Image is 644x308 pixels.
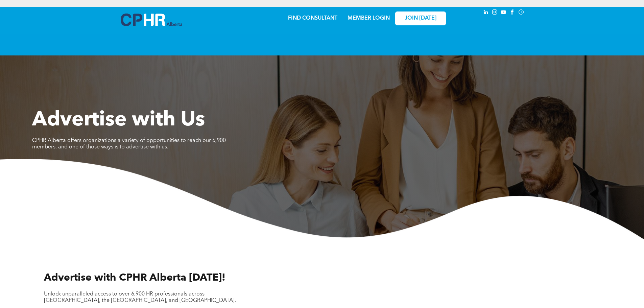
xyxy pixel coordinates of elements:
a: FIND CONSULTANT [288,16,337,21]
a: Social network [518,8,525,18]
span: CPHR Alberta offers organizations a variety of opportunities to reach our 6,900 members, and one ... [32,138,226,150]
span: Advertise with Us [32,110,205,131]
img: A blue and white logo for cp alberta [121,14,182,26]
a: instagram [491,8,499,18]
a: facebook [509,8,516,18]
a: JOIN [DATE] [395,11,446,25]
a: youtube [500,8,507,18]
span: Unlock unparalleled access to over 6,900 HR professionals across [GEOGRAPHIC_DATA], the [GEOGRAPH... [44,291,236,303]
a: MEMBER LOGIN [348,16,390,21]
span: Advertise with CPHR Alberta [DATE]! [44,273,225,283]
span: JOIN [DATE] [405,15,436,22]
a: linkedin [482,8,490,18]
